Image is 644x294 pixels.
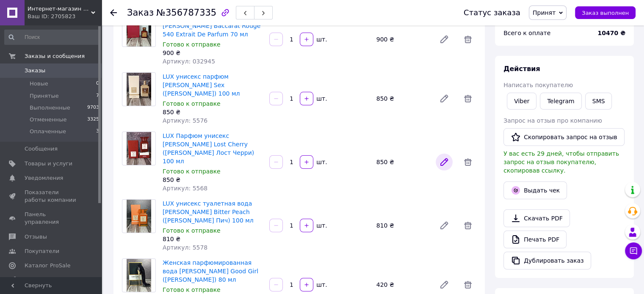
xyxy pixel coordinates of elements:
[540,93,581,110] a: Telegram
[127,73,152,106] img: LUX унисекс парфюм Tom Ford Vanilla Sex (Том Форд Ванила Секс) 100 мл
[597,30,625,36] b: 10470 ₴
[30,104,70,112] span: Выполненные
[127,14,152,47] img: Парфюм унисекс Maison Francis Kurkdjian Baccarat Rouge 540 Extrait De Parfum 70 мл
[582,10,629,16] span: Заказ выполнен
[503,252,591,269] button: Дублировать заказ
[110,8,117,17] div: Вернуться назад
[373,156,432,168] div: 850 ₴
[28,5,91,13] span: Интернет-магазин "Ladys-shop"
[87,116,99,124] span: 3325
[25,211,78,226] span: Панель управления
[30,92,59,100] span: Принятые
[507,93,536,110] a: Viber
[436,31,453,48] a: Редактировать
[25,233,47,241] span: Отзывы
[503,65,540,73] span: Действия
[25,67,45,74] span: Заказы
[373,279,432,291] div: 420 ₴
[163,286,221,293] span: Готово к отправке
[585,93,612,110] button: SMS
[163,132,254,165] a: LUX Парфюм унисекс [PERSON_NAME] Lost Cherry ([PERSON_NAME] Лост Черри) 100 мл
[25,52,85,60] span: Заказы и сообщения
[25,247,59,255] span: Покупатели
[503,181,567,199] button: Выдать чек
[87,104,99,112] span: 9703
[503,30,550,36] span: Всего к оплате
[163,227,221,234] span: Готово к отправке
[459,276,476,293] span: Удалить
[163,14,260,38] a: Парфюм унисекс Maison [PERSON_NAME] Baccarat Rouge 540 Extrait De Parfum 70 мл
[459,217,476,234] span: Удалить
[314,221,328,230] div: шт.
[575,6,636,19] button: Заказ выполнен
[314,280,328,289] div: шт.
[373,33,432,45] div: 900 ₴
[156,8,216,18] span: №356787335
[25,189,78,204] span: Показатели работы компании
[25,160,72,168] span: Товары и услуги
[436,217,453,234] a: Редактировать
[163,117,207,124] span: Артикул: 5576
[30,128,66,135] span: Оплаченные
[28,13,102,20] div: Ваш ID: 2705823
[25,262,70,269] span: Каталог ProSale
[163,185,207,192] span: Артикул: 5568
[163,108,263,116] div: 850 ₴
[163,100,221,107] span: Готово к отправке
[25,276,56,284] span: Аналитика
[163,168,221,175] span: Готово к отправке
[127,132,152,165] img: LUX Парфюм унисекс Tom Ford Lost Cherry (Том Форд Лост Черри) 100 мл
[96,80,99,88] span: 0
[163,73,240,97] a: LUX унисекс парфюм [PERSON_NAME] Sex ([PERSON_NAME]) 100 мл
[373,220,432,231] div: 810 ₴
[163,235,263,243] div: 810 ₴
[459,31,476,48] span: Удалить
[503,209,570,227] a: Скачать PDF
[163,176,263,184] div: 850 ₴
[127,259,152,292] img: Женская парфюмированная вода Carolina Herrera Good Girl (Каролина Херрера Гуд Герл) 80 мл
[503,117,602,124] span: Запрос на отзыв про компанию
[4,30,100,45] input: Поиск
[127,200,152,233] img: LUX унисекс туалетная вода Tom Ford Bitter Peach (Том Форд Биттер Пич) 100 мл
[464,8,520,17] div: Статус заказа
[163,259,258,283] a: Женская парфюмированная вода [PERSON_NAME] Good Girl ([PERSON_NAME]) 80 мл
[163,200,254,224] a: LUX унисекс туалетная вода [PERSON_NAME] Bitter Peach ([PERSON_NAME] Пич) 100 мл
[163,49,263,57] div: 900 ₴
[314,35,328,44] div: шт.
[96,128,99,135] span: 3
[625,242,642,259] button: Чат с покупателем
[436,154,453,170] a: Редактировать
[314,158,328,166] div: шт.
[459,154,476,170] span: Удалить
[163,244,207,251] span: Артикул: 5578
[373,93,432,104] div: 850 ₴
[503,231,567,248] a: Печать PDF
[503,150,619,174] span: У вас есть 29 дней, чтобы отправить запрос на отзыв покупателю, скопировав ссылку.
[503,82,573,88] span: Написать покупателю
[436,90,453,107] a: Редактировать
[96,92,99,100] span: 7
[533,9,556,16] span: Принят
[163,41,221,48] span: Готово к отправке
[30,80,48,88] span: Новые
[436,276,453,293] a: Редактировать
[163,58,215,65] span: Артикул: 032945
[25,174,63,182] span: Уведомления
[127,8,154,18] span: Заказ
[503,128,625,146] button: Скопировать запрос на отзыв
[459,90,476,107] span: Удалить
[314,94,328,103] div: шт.
[30,116,66,124] span: Отмененные
[25,145,58,153] span: Сообщения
